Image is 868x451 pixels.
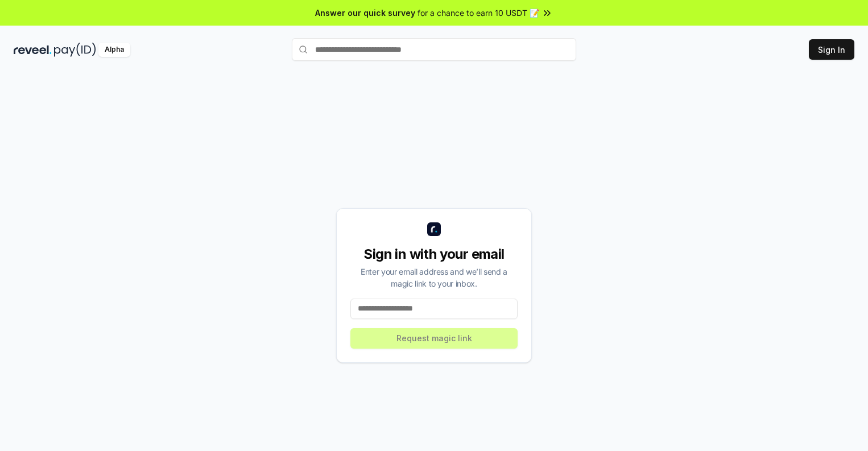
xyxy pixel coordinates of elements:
[98,43,130,57] div: Alpha
[350,245,518,263] div: Sign in with your email
[418,7,539,19] span: for a chance to earn 10 USDT 📝
[809,39,854,60] button: Sign In
[315,7,415,19] span: Answer our quick survey
[14,43,52,57] img: reveel_dark
[427,222,441,236] img: logo_small
[350,266,518,289] div: Enter your email address and we’ll send a magic link to your inbox.
[54,43,96,57] img: pay_id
